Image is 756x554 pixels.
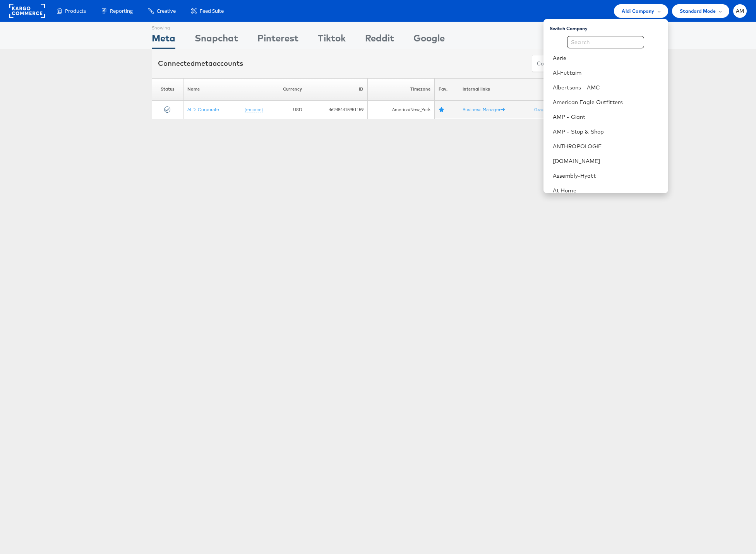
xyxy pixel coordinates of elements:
a: (rename) [245,106,263,113]
a: At Home [553,187,662,194]
a: Aerie [553,54,662,62]
td: 462484415951159 [306,100,368,119]
div: Google [413,31,445,49]
input: Search [567,36,644,48]
div: Showing [152,22,175,31]
a: AMP - Giant [553,113,662,121]
div: Reddit [365,31,394,49]
th: Name [183,78,267,100]
th: Status [152,78,183,100]
a: Graph Explorer [534,106,570,112]
div: Meta [152,31,175,49]
a: ANTHROPOLOGIE [553,142,662,150]
span: Products [65,7,86,15]
div: Snapchat [195,31,238,49]
span: Feed Suite [200,7,224,15]
a: [DOMAIN_NAME] [553,157,662,165]
a: Assembly-Hyatt [553,172,662,180]
div: Tiktok [318,31,346,49]
th: ID [306,78,368,100]
span: AM [736,9,744,14]
th: Currency [267,78,306,100]
a: American Eagle Outfitters [553,98,662,106]
span: Standard Mode [680,7,716,15]
td: USD [267,100,306,119]
a: Albertsons - AMC [553,84,662,91]
td: America/New_York [368,100,435,119]
th: Timezone [368,78,435,100]
span: Aldi Company [622,7,654,15]
a: AMP - Stop & Shop [553,128,662,135]
div: Switch Company [550,22,668,32]
span: meta [195,59,213,68]
button: ConnectmetaAccounts [532,55,598,72]
a: Al-Futtaim [553,69,662,77]
span: Creative [157,7,176,15]
a: ALDI Corporate [187,106,219,112]
a: Business Manager [463,106,505,112]
div: Pinterest [257,31,298,49]
div: Connected accounts [158,58,243,69]
span: Reporting [110,7,133,15]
